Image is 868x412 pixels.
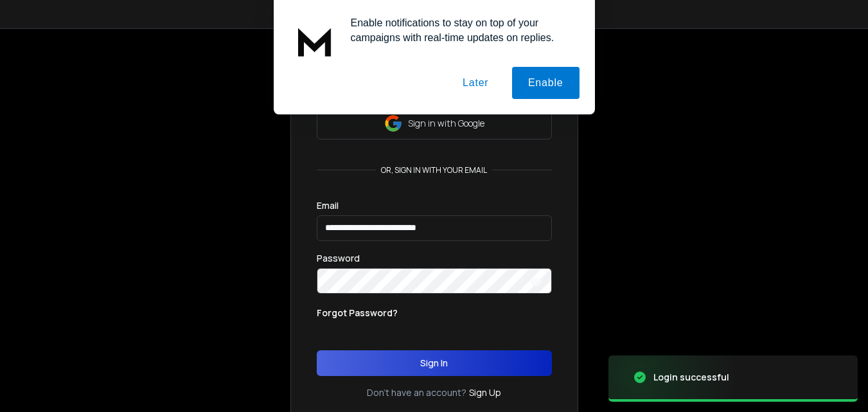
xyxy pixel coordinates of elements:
a: Sign Up [469,386,501,399]
button: Sign In [317,350,552,376]
p: Forgot Password? [317,307,398,319]
label: Email [317,201,339,210]
img: notification icon [289,15,341,67]
p: or, sign in with your email [376,165,492,175]
button: Sign in with Google [317,107,552,139]
div: Enable notifications to stay on top of your campaigns with real-time updates on replies. [341,15,580,45]
label: Password [317,254,360,263]
p: Sign in with Google [408,117,484,130]
button: Later [447,67,504,99]
p: Don't have an account? [367,386,466,399]
button: Enable [512,67,580,99]
div: Login successful [653,371,729,384]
